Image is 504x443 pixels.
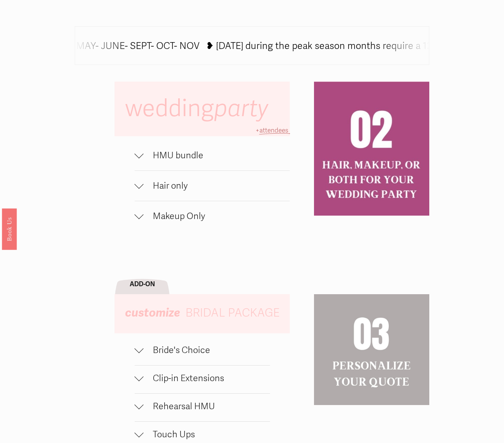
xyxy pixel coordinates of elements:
[214,94,268,123] em: party
[259,126,288,134] span: attendees
[135,394,270,421] button: Rehearsal HMU
[2,208,17,249] a: Book Us
[135,337,270,365] button: Bride's Choice
[135,171,290,201] button: Hair only
[125,94,273,123] span: wedding
[135,201,290,231] button: Makeup Only
[144,401,270,412] span: Rehearsal HMU
[144,211,290,222] span: Makeup Only
[135,366,270,393] button: Clip-in Extensions
[256,126,259,134] span: +
[144,180,290,191] span: Hair only
[135,140,290,170] button: HMU bundle
[185,306,279,320] span: BRIDAL PACKAGE
[125,306,180,320] em: customize
[144,150,290,161] span: HMU bundle
[144,429,270,440] span: Touch Ups
[144,345,270,356] span: Bride's Choice
[130,280,155,288] strong: ADD-ON
[144,373,270,384] span: Clip-in Extensions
